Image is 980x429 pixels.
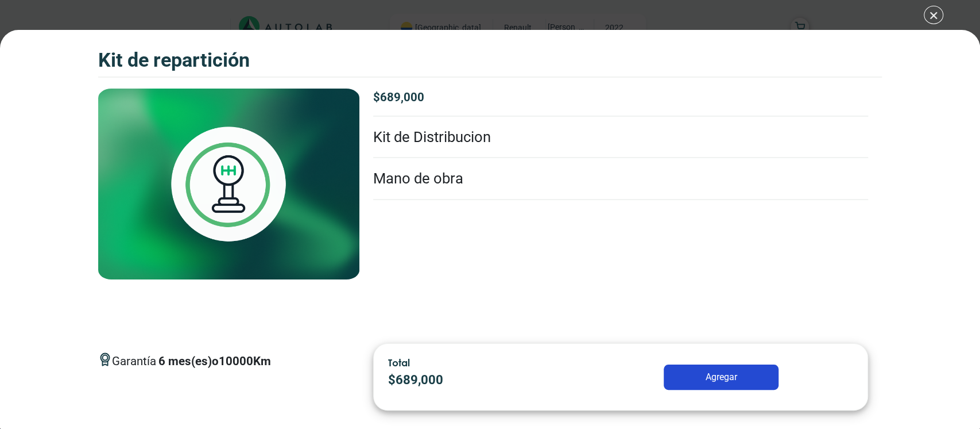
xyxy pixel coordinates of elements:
[664,365,778,390] button: Agregar
[388,357,410,368] span: Total
[388,370,572,389] p: $ 689,000
[98,48,250,72] h3: Kit de Repartición
[158,353,271,370] p: 6 mes(es) o 10000 Km
[373,158,868,200] li: Mano de obra
[373,117,868,158] li: Kit de Distribucion
[373,89,868,106] p: $ 689,000
[112,353,271,380] span: Garantía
